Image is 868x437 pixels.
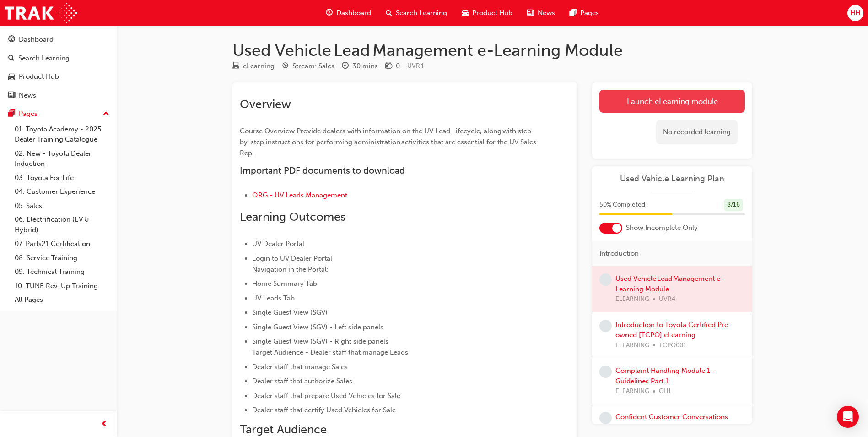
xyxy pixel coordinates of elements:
[615,366,715,385] a: Complaint Handling Module 1 - Guidelines Part 1
[11,171,113,185] a: 03. Toyota For Life
[11,251,113,265] a: 08. Service Training
[580,8,599,18] span: Pages
[103,108,109,120] span: up-icon
[252,337,408,356] span: Single Guest View (SGV) - Right side panels Target Audience - Dealer staff that manage Leads
[4,31,113,48] a: Dashboard
[599,200,645,210] span: 50 % Completed
[11,199,113,213] a: 05. Sales
[232,62,239,71] span: learningResourceType_ELEARNING-icon
[599,320,612,332] span: learningRecordVerb_NONE-icon
[724,199,743,211] div: 8 / 16
[407,62,424,70] span: Learning resource code
[252,240,304,248] span: UV Dealer Portal​
[8,55,15,63] span: search-icon
[4,29,113,105] button: DashboardSearch LearningProduct HubNews
[326,7,333,19] span: guage-icon
[562,4,606,22] a: pages-iconPages
[472,8,512,18] span: Product Hub
[386,7,392,19] span: search-icon
[538,8,555,18] span: News
[599,273,612,286] span: learningRecordVerb_NONE-icon
[385,62,392,71] span: money-icon
[252,294,295,302] span: UV Leads Tab​
[11,213,113,237] a: 06. Electrification (EV & Hybrid)
[252,191,347,199] a: QRG - UV Leads Management
[850,8,860,18] span: HH
[282,62,289,71] span: target-icon
[8,36,15,44] span: guage-icon
[292,61,334,71] div: Stream: Sales
[240,210,345,224] span: Learning Outcomes
[626,223,698,233] span: Show Incomplete Only
[396,8,447,18] span: Search Learning
[342,60,378,72] div: Duration
[837,406,859,428] div: Open Intercom Messenger
[599,174,745,184] a: Used Vehicle Learning Plan
[462,7,469,19] span: car-icon
[232,40,752,60] h1: Used Vehicle Lead Management e-Learning Module
[11,237,113,251] a: 07. Parts21 Certification
[11,147,113,171] a: 02. New - Toyota Dealer Induction
[396,61,400,71] div: 0
[615,422,668,432] span: INSTRUCTOR LED
[599,412,612,424] span: learningRecordVerb_NONE-icon
[8,92,15,100] span: news-icon
[11,293,113,307] a: All Pages
[19,90,36,101] div: News
[240,422,327,437] span: Target Audience
[659,340,686,351] span: TCPO001
[4,105,113,122] button: Pages
[232,60,275,72] div: Type
[656,120,738,144] div: No recorded learning
[8,73,15,81] span: car-icon
[18,53,70,64] div: Search Learning
[599,90,745,113] a: Launch eLearning module
[4,68,113,85] a: Product Hub
[240,127,538,157] span: Course Overview Provide dealers with information on the UV Lead Lifecycle, along with step-by-ste...
[4,50,113,67] a: Search Learning
[252,308,328,317] span: Single Guest View (SGV)​
[252,363,348,371] span: Dealer staff that manage Sales
[240,165,405,176] span: Important PDF documents to download
[252,323,384,331] span: Single Guest View (SGV) - Left side panels ​
[19,71,59,82] div: Product Hub
[342,62,349,71] span: clock-icon
[615,321,731,339] a: Introduction to Toyota Certified Pre-owned [TCPO] eLearning
[677,422,691,432] span: CCC
[19,109,38,119] div: Pages
[11,185,113,199] a: 04. Customer Experience
[615,386,649,397] span: ELEARNING
[378,4,454,22] a: search-iconSearch Learning
[615,340,649,351] span: ELEARNING
[8,110,15,118] span: pages-icon
[101,419,108,430] span: prev-icon
[352,61,378,71] div: 30 mins
[520,4,562,22] a: news-iconNews
[527,7,534,19] span: news-icon
[252,392,400,400] span: Dealer staff that prepare Used Vehicles for Sale
[570,7,577,19] span: pages-icon
[385,60,400,72] div: Price
[243,61,275,71] div: eLearning
[252,377,352,385] span: Dealer staff that authorize Sales
[454,4,520,22] a: car-iconProduct Hub
[240,97,291,111] span: Overview
[11,279,113,293] a: 10. TUNE Rev-Up Training
[318,4,378,22] a: guage-iconDashboard
[252,279,317,288] span: Home Summary Tab​
[599,248,639,259] span: Introduction
[5,3,77,23] img: Trak
[615,413,728,421] a: Confident Customer Conversations
[599,366,612,378] span: learningRecordVerb_NONE-icon
[11,122,113,147] a: 01. Toyota Academy - 2025 Dealer Training Catalogue
[336,8,371,18] span: Dashboard
[847,5,863,21] button: HH
[19,34,54,45] div: Dashboard
[282,60,334,72] div: Stream
[252,254,332,273] span: Login to UV Dealer Portal​ Navigation in the Portal​:
[252,406,396,414] span: Dealer staff that certify Used Vehicles for Sale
